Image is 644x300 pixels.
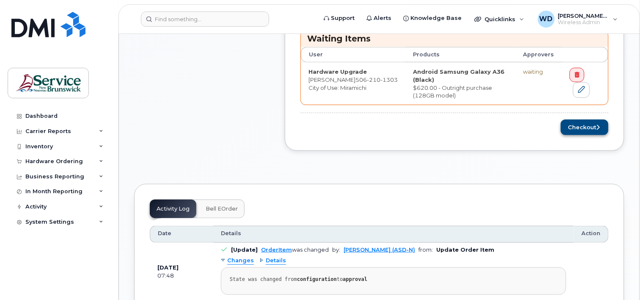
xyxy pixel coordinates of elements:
div: State was changed from to [230,276,557,283]
span: Date [158,230,171,237]
strong: approval [343,276,367,282]
td: [PERSON_NAME] City of Use: Miramichi [301,62,405,104]
span: Support [331,14,355,22]
button: Checkout [561,119,608,135]
th: Products [405,47,516,62]
a: Support [318,10,361,27]
div: 07:48 [157,272,206,280]
span: Details [221,230,241,237]
a: Knowledge Base [397,10,468,27]
th: User [301,47,405,62]
th: Approvers [516,47,562,62]
b: Update Order Item [436,247,494,253]
div: waiting [523,68,554,76]
span: by: [332,247,340,253]
div: Quicklinks [468,11,530,28]
span: 210 [367,76,380,83]
strong: Android Samsung Galaxy A36 (Black) [413,68,504,83]
input: Find something... [141,11,269,27]
span: from: [418,247,433,253]
b: [Update] [231,247,258,253]
div: was changed [261,247,329,253]
span: 506 [355,76,398,83]
a: OrderItem [261,247,292,253]
strong: Hardware Upgrade [308,68,367,75]
span: Bell eOrder [206,206,238,212]
span: WD [539,14,553,24]
span: Quicklinks [484,16,515,22]
b: [DATE] [157,264,179,271]
a: [PERSON_NAME] (ASD-N) [344,247,415,253]
span: Wireless Admin [558,19,609,26]
td: $620.00 - Outright purchase (128GB model) [405,62,516,104]
span: Details [266,257,286,265]
span: [PERSON_NAME] (ASD-N) [558,12,609,19]
strong: configuration [297,276,337,282]
th: Action [574,226,608,243]
span: 1303 [380,76,398,83]
span: Knowledge Base [410,14,462,22]
h3: Waiting Items [307,33,602,44]
span: Alerts [374,14,391,22]
div: Walsh, Dawn (ASD-N) [532,11,624,28]
a: Alerts [361,10,397,27]
span: Changes [227,257,254,265]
